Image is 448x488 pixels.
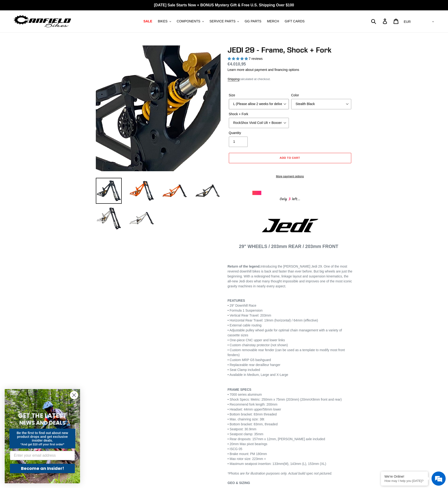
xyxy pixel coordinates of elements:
a: SALE [141,18,154,24]
span: • Max rotor size: 223mm + [228,457,266,461]
a: More payment options [229,174,351,179]
span: GG PARTS [245,19,261,23]
input: Enter your email address [10,451,75,460]
label: Quantity [229,130,289,135]
span: • 7000 series aluminum [228,393,262,396]
span: We're online! [27,59,65,107]
span: SERVICE PARTS [210,19,235,23]
img: Load image into Gallery viewer, JEDI 29 - Frame, Shock + Fork [195,178,221,204]
span: • Formula 1 Suspension [228,309,263,312]
textarea: Type your message and hit 'Enter' [2,129,90,145]
b: FEATURES [228,299,245,302]
span: • Available in Medium, Large and X-Large [228,373,288,377]
span: *And get $10 off your first order* [20,443,64,446]
span: • One-piece CNC upper and lower links [228,338,285,342]
span: MERCH [267,19,279,23]
input: Search [374,16,386,26]
span: Introducing the [PERSON_NAME] Jedi 29. One of the most revered downhill bikes is back and faster ... [228,264,352,288]
span: • Shock Specs: Metric: 250mm x 75mm (203mm) (20mmX8mm front and rear) [228,398,342,401]
img: d_696896380_company_1647369064580_696896380 [15,24,27,35]
img: Load image into Gallery viewer, JEDI 29 - Frame, Shock + Fork [96,178,122,204]
label: Color [291,93,351,98]
img: Load image into Gallery viewer, JEDI 29 - Frame, Shock + Fork [129,205,155,231]
div: Chat with us now [32,26,86,33]
span: • Replaceable rear derailleur hanger [228,363,280,367]
button: SERVICE PARTS [207,18,241,24]
span: • Headset: 44mm upper/56mm lower [228,407,281,411]
span: • Bottom bracket: 83mm threaded [228,412,277,416]
span: • Seat Clamp included [228,368,260,372]
span: • 29” Downhill Race [228,304,256,307]
span: GIFT CARDS [285,19,305,23]
span: • Custom removable rear fender (can be used as a template to modify most front fenders) [228,348,345,357]
a: Learn more about payment and financing options [228,68,299,72]
b: GEO & SIZING [228,481,250,485]
button: COMPONENTS [174,18,206,24]
button: Become an Insider! [10,464,75,473]
img: Load image into Gallery viewer, JEDI 29 - Frame, Shock + Fork [129,178,155,204]
span: • Adjustable pulley wheel guide for optimal chain management with a variety of cassette sizes [228,328,342,337]
button: Add to cart [229,153,351,163]
span: COMPONENTS [177,19,200,23]
span: BIKES [158,19,167,23]
span: • Max. chainring size: 38t [228,417,264,421]
a: GIFT CARDS [282,18,307,24]
span: 7 reviews [249,57,262,61]
span: • ISCG 05 [228,447,242,451]
img: Load image into Gallery viewer, JEDI 29 - Frame, Shock + Fork [162,178,188,204]
span: SALE [143,19,152,23]
span: • 20mm Max pivot bearings [228,442,267,446]
b: Return of the legend. [228,264,261,268]
div: We're Online! [384,475,424,478]
button: Close dialog [70,391,78,399]
div: Minimize live chat window [77,2,89,14]
span: €4.010,95 [228,62,246,66]
div: calculated at checkout. [228,77,352,81]
label: Size [229,93,289,98]
span: GET THE LATEST [18,411,67,420]
span: • Custom chainstay protector (not shown) [228,343,288,347]
span: • Rear dropouts: 157mm x 12mm, [PERSON_NAME] axle included [228,437,325,441]
h1: JEDI 29 - Frame, Shock + Fork [228,45,352,54]
span: 3 [287,196,292,202]
span: NEWS AND DEALS [19,419,66,427]
span: 29" WHEELS / 203mm REAR / 203mm FRONT [239,244,338,249]
span: • Recommend fork length: 200mm [228,403,278,406]
span: • Vertical Rear Travel: 203mm • Horizontal Rear Travel: 19mm (horizontal) / 64mm (effective) [228,313,318,322]
div: Navigation go back [5,26,12,33]
a: GG PARTS [242,18,264,24]
img: Load image into Gallery viewer, JEDI 29 - Frame, Shock + Fork [96,205,122,231]
span: 5.00 stars [228,57,249,61]
span: Be the first to find out about new product drops and get exclusive insider deals. [17,431,68,442]
em: *Photos are for illustration purposes only. Actual build spec not pictured. [228,472,332,475]
span: • Seatpost clamp: 35mm [228,432,263,436]
span: • Maximum seatpost insertion: 133mm(M), 143mm (L), 153mm (XL) [228,462,326,466]
label: Shock + Fork [229,112,289,117]
span: Add to cart [280,156,300,159]
a: MERCH [265,18,281,24]
span: • External cable routing [228,323,262,327]
img: Canfield Bikes [13,14,72,29]
span: • Custom MRP G5 bashguard [228,358,271,362]
div: Only left... [252,195,328,202]
strong: FRAME SPECS [228,388,251,391]
a: Shipping [228,77,240,81]
p: How may I help you today? [384,479,424,483]
span: • Brake mount: PM 180mm [228,452,267,456]
button: BIKES [155,18,173,24]
span: • Bottom bracket: 83mm, threaded [228,422,278,426]
span: • Seatpost: 30.9mm [228,427,256,431]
